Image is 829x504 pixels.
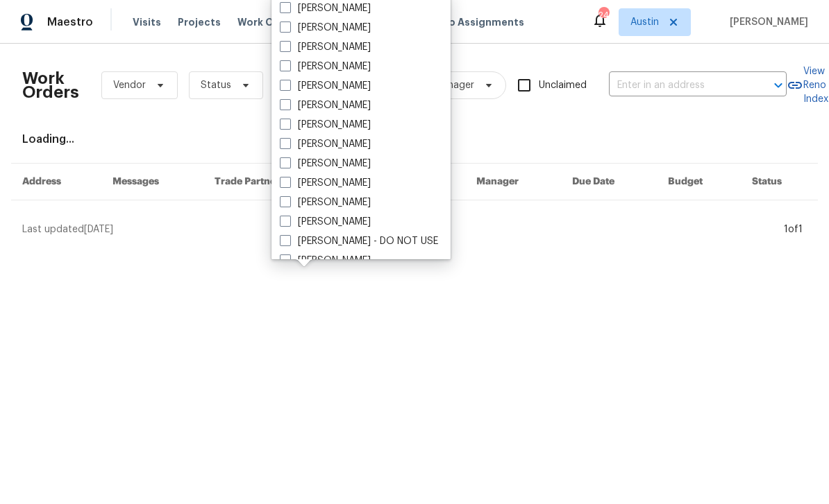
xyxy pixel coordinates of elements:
span: Visits [133,15,161,29]
input: Enter in an address [609,75,748,96]
span: [DATE] [84,225,113,234]
span: Unclaimed [539,78,587,93]
label: [PERSON_NAME] [280,60,371,73]
span: Maestro [47,15,93,29]
label: [PERSON_NAME] [280,215,371,229]
span: Vendor [113,78,146,92]
label: [PERSON_NAME] [280,137,371,151]
th: Manager [465,164,561,200]
span: Status [201,78,231,92]
div: 1 of 1 [784,223,803,236]
a: View Reno Index [787,64,828,106]
th: Due Date [561,164,657,200]
label: [PERSON_NAME] [280,98,371,112]
span: Work Orders [237,15,301,29]
th: Address [11,164,101,200]
label: [PERSON_NAME] [280,21,371,35]
th: Status [741,164,818,200]
span: Geo Assignments [434,15,524,29]
label: [PERSON_NAME] [280,1,371,15]
button: Open [769,76,788,95]
th: Trade Partner [203,164,333,200]
div: Loading... [22,132,807,146]
label: [PERSON_NAME] [280,195,371,209]
span: [PERSON_NAME] [724,15,808,29]
label: [PERSON_NAME] [280,176,371,190]
label: [PERSON_NAME] [280,79,371,93]
span: Manager [435,78,474,92]
div: Last updated [22,223,780,236]
span: Austin [630,15,659,29]
div: 24 [598,8,608,22]
h2: Work Orders [22,71,79,99]
span: Projects [178,15,221,29]
th: Messages [101,164,203,200]
th: Budget [657,164,741,200]
label: [PERSON_NAME] - DO NOT USE [280,234,438,248]
label: [PERSON_NAME] [280,157,371,171]
label: [PERSON_NAME] [280,254,371,268]
label: [PERSON_NAME] [280,118,371,132]
label: [PERSON_NAME] [280,40,371,54]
